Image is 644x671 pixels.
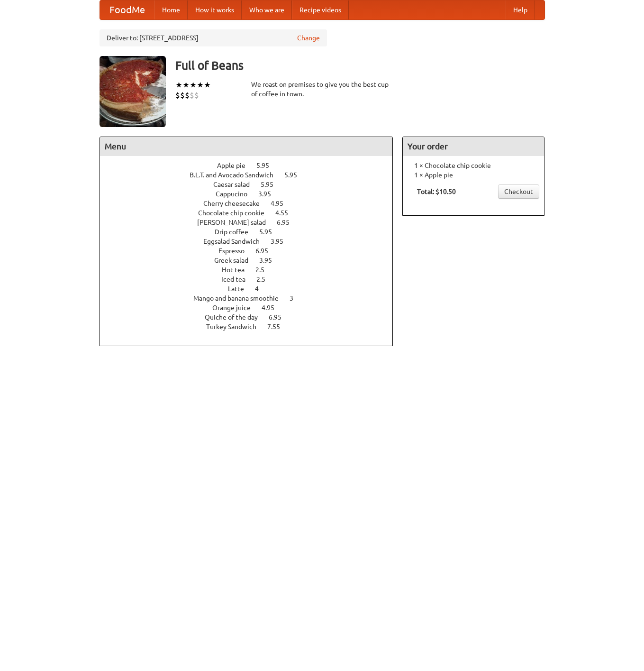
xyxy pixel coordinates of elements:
[256,162,279,169] span: 5.95
[221,276,255,283] span: Iced tea
[242,0,292,19] a: Who we are
[194,90,199,101] li: $
[222,266,282,274] a: Hot tea 2.5
[197,219,307,226] a: [PERSON_NAME] salad 6.95
[267,323,290,331] span: 7.55
[271,238,293,245] span: 3.95
[198,209,306,217] a: Chocolate chip cookie 4.55
[217,162,287,169] a: Apple pie 5.95
[198,209,274,217] span: Chocolate chip cookie
[175,80,182,90] li: ★
[185,90,190,101] li: $
[255,247,278,255] span: 6.95
[217,162,255,169] span: Apple pie
[197,80,204,90] li: ★
[175,56,545,75] h3: Full of Beans
[259,228,281,236] span: 5.95
[190,80,197,90] li: ★
[182,80,190,90] li: ★
[212,304,260,312] span: Orange juice
[290,294,303,302] span: 3
[203,238,301,245] a: Eggsalad Sandwich 3.95
[408,161,539,170] li: 1 × Chocolate chip cookie
[100,29,327,46] div: Deliver to: [STREET_ADDRESS]
[203,200,269,207] span: Cherry cheesecake
[190,171,283,179] span: B.L.T. and Avocado Sandwich
[190,171,315,179] a: B.L.T. and Avocado Sandwich 5.95
[216,190,257,198] span: Cappucino
[205,313,299,321] a: Quiche of the day 6.95
[205,313,267,321] span: Quiche of the day
[228,285,276,293] a: Latte 4
[100,0,154,19] a: FoodMe
[259,257,281,264] span: 3.95
[203,200,301,207] a: Cherry cheesecake 4.95
[175,90,180,101] li: $
[193,294,311,302] a: Mango and banana smoothie 3
[251,80,393,99] div: We roast on premises to give you the best cup of coffee in town.
[154,0,188,19] a: Home
[262,304,284,312] span: 4.95
[180,90,185,101] li: $
[292,0,349,19] a: Recipe videos
[269,313,291,321] span: 6.95
[498,184,539,199] a: Checkout
[197,219,275,226] span: [PERSON_NAME] salad
[408,170,539,180] li: 1 × Apple pie
[222,266,254,274] span: Hot tea
[275,209,298,217] span: 4.55
[213,181,291,188] a: Caesar salad 5.95
[221,276,283,283] a: Iced tea 2.5
[277,219,299,226] span: 6.95
[218,247,254,255] span: Espresso
[417,188,456,195] b: Total: $10.50
[100,56,166,127] img: angular.jpg
[256,276,275,283] span: 2.5
[218,247,286,255] a: Espresso 6.95
[258,190,281,198] span: 3.95
[297,33,320,43] a: Change
[284,171,307,179] span: 5.95
[206,323,298,331] a: Turkey Sandwich 7.55
[214,257,290,264] a: Greek salad 3.95
[216,190,289,198] a: Cappucino 3.95
[228,285,254,293] span: Latte
[255,266,274,274] span: 2.5
[213,181,259,188] span: Caesar salad
[193,294,288,302] span: Mango and banana smoothie
[214,257,258,264] span: Greek salad
[261,181,283,188] span: 5.95
[255,285,268,293] span: 4
[215,228,258,236] span: Drip coffee
[271,200,293,207] span: 4.95
[100,137,393,156] h4: Menu
[215,228,290,236] a: Drip coffee 5.95
[204,80,211,90] li: ★
[206,323,266,331] span: Turkey Sandwich
[203,238,269,245] span: Eggsalad Sandwich
[190,90,194,101] li: $
[403,137,544,156] h4: Your order
[188,0,242,19] a: How it works
[506,0,535,19] a: Help
[212,304,292,312] a: Orange juice 4.95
